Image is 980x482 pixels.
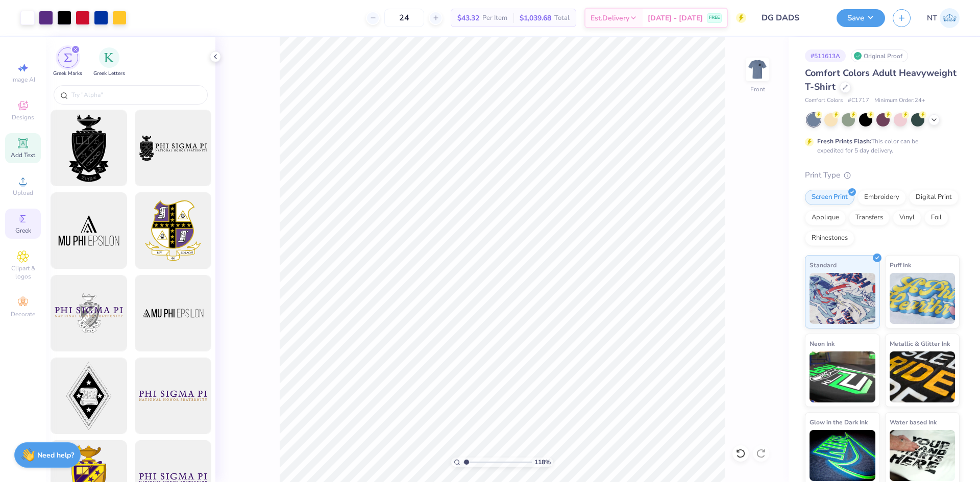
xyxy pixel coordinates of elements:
[37,450,74,460] strong: Need help?
[747,59,768,80] img: Front
[64,54,72,62] img: Greek Marks Image
[53,70,82,78] span: Greek Marks
[805,67,957,93] span: Comfort Colors Adult Heavyweight T-Shirt
[591,13,629,23] span: Est. Delivery
[11,75,35,84] span: Image AI
[805,169,960,181] div: Print Type
[482,13,507,23] span: Per Item
[810,417,868,427] span: Glow in the Dark Ink
[709,14,720,21] span: FREE
[11,151,35,159] span: Add Text
[927,12,937,24] span: NT
[805,190,854,205] div: Screen Print
[848,96,869,105] span: # C1717
[520,13,551,23] span: $1,039.68
[805,49,846,62] div: # 511613A
[893,210,921,225] div: Vinyl
[805,210,846,225] div: Applique
[927,8,960,28] a: NT
[805,231,854,246] div: Rhinestones
[384,9,424,27] input: – –
[810,273,875,324] img: Standard
[857,190,906,205] div: Embroidery
[53,47,82,78] div: filter for Greek Marks
[648,13,703,23] span: [DATE] - [DATE]
[15,226,31,235] span: Greek
[70,90,201,100] input: Try "Alpha"
[13,189,33,197] span: Upload
[940,8,960,28] img: Nestor Talens
[810,351,875,402] img: Neon Ink
[93,47,125,78] button: filter button
[890,273,955,324] img: Puff Ink
[909,190,959,205] div: Digital Print
[817,137,943,155] div: This color can be expedited for 5 day delivery.
[104,53,114,63] img: Greek Letters Image
[890,338,950,349] span: Metallic & Glitter Ink
[457,13,479,23] span: $43.32
[810,338,835,349] span: Neon Ink
[93,47,125,78] div: filter for Greek Letters
[554,13,570,23] span: Total
[851,49,908,62] div: Original Proof
[890,430,955,481] img: Water based Ink
[890,417,937,427] span: Water based Ink
[890,260,911,270] span: Puff Ink
[817,137,871,145] strong: Fresh Prints Flash:
[93,70,125,78] span: Greek Letters
[805,96,843,105] span: Comfort Colors
[750,85,765,94] div: Front
[890,351,955,402] img: Metallic & Glitter Ink
[12,113,34,121] span: Designs
[53,47,82,78] button: filter button
[5,264,41,281] span: Clipart & logos
[810,260,837,270] span: Standard
[810,430,875,481] img: Glow in the Dark Ink
[534,458,551,467] span: 118 %
[837,9,885,27] button: Save
[849,210,890,225] div: Transfers
[924,210,948,225] div: Foil
[874,96,925,105] span: Minimum Order: 24 +
[754,8,829,28] input: Untitled Design
[11,310,35,318] span: Decorate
